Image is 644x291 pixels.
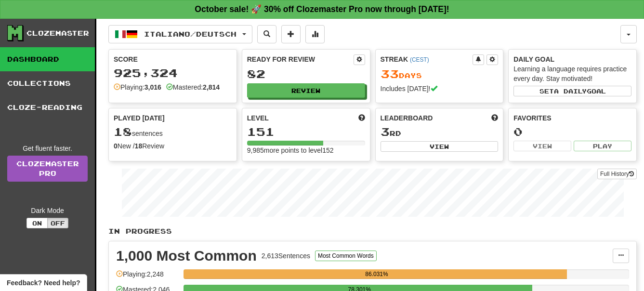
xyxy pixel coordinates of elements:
p: In Progress [108,226,637,236]
div: Learning a language requires practice every day. Stay motivated! [513,64,631,83]
div: Playing: [114,82,161,92]
div: Score [114,54,232,64]
div: sentences [114,126,232,138]
div: rd [381,126,499,138]
strong: 3,016 [145,83,161,91]
button: Review [247,83,365,98]
button: Add sentence to collection [281,25,301,43]
span: Leaderboard [381,113,433,123]
strong: 0 [114,142,118,150]
div: 1,000 Most Common [116,249,257,263]
div: Includes [DATE]! [381,84,499,93]
div: Favorites [513,113,631,123]
span: 18 [114,125,132,138]
div: 9,985 more points to level 152 [247,145,365,155]
button: On [26,218,48,228]
span: 3 [381,125,390,138]
button: View [513,141,571,151]
span: Open feedback widget [7,278,80,288]
span: Score more points to level up [358,113,365,123]
div: Clozemaster [26,28,89,38]
div: Mastered: [166,82,220,92]
div: Daily Goal [513,54,631,64]
a: (CEST) [410,56,429,63]
div: Playing: 2,248 [116,269,179,285]
button: Full History [597,169,637,179]
button: More stats [305,25,325,43]
span: Played [DATE] [114,113,165,123]
button: Off [47,218,68,228]
button: Seta dailygoal [513,86,631,96]
button: Search sentences [257,25,276,43]
div: 2,613 Sentences [262,251,310,261]
span: Italiano / Deutsch [144,30,237,38]
div: 925,324 [114,67,232,79]
strong: 2,814 [203,83,220,91]
div: Dark Mode [7,206,88,215]
div: 82 [247,68,365,80]
strong: 18 [135,142,143,150]
button: Italiano/Deutsch [108,25,252,43]
div: New / Review [114,141,232,151]
div: 86.031% [186,269,567,279]
div: Streak [381,54,473,64]
div: Day s [381,68,499,80]
span: This week in points, UTC [491,113,498,123]
span: Level [247,113,269,123]
div: 0 [513,126,631,138]
button: Most Common Words [315,251,377,261]
span: 33 [381,67,399,80]
button: View [381,141,499,152]
a: ClozemasterPro [7,156,88,182]
div: Ready for Review [247,54,354,64]
button: Play [574,141,631,151]
span: a daily [554,88,587,94]
div: 151 [247,126,365,138]
strong: October sale! 🚀 30% off Clozemaster Pro now through [DATE]! [195,4,449,14]
div: Get fluent faster. [7,144,88,153]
